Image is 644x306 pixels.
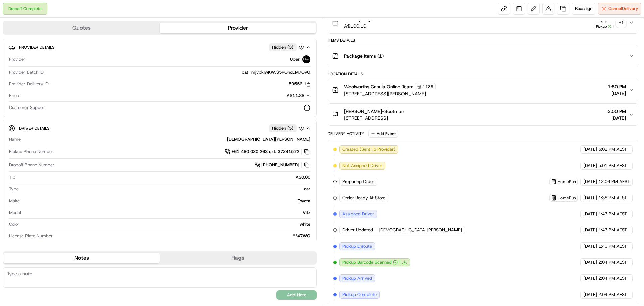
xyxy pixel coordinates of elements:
[23,136,310,142] div: [DEMOGRAPHIC_DATA][PERSON_NAME]
[23,64,110,71] div: Start new chat
[342,259,398,265] button: Pickup Barcode Scanned
[24,210,310,216] div: Vitz
[368,130,398,138] button: Add Event
[9,233,53,239] span: License Plate Number
[287,93,304,98] span: A$11.88
[272,125,293,131] span: Hidden ( 5 )
[344,90,436,97] span: [STREET_ADDRESS][PERSON_NAME]
[160,253,316,263] button: Flags
[598,146,627,152] span: 5:01 PM AEST
[9,162,54,168] span: Dropoff Phone Number
[342,179,374,185] span: Preparing Order
[57,98,62,103] div: 💻
[63,97,108,104] span: API Documentation
[583,211,597,217] span: [DATE]
[18,174,310,180] div: A$0.00
[583,259,597,265] span: [DATE]
[302,55,310,63] img: uber-new-logo.jpeg
[344,53,384,59] span: Package Items ( 1 )
[9,210,21,216] span: Model
[344,115,404,121] span: [STREET_ADDRESS]
[9,174,15,180] span: Tip
[23,71,85,76] div: We're available if you need us!
[22,221,310,227] div: white
[342,211,374,217] span: Assigned Driver
[598,243,627,249] span: 1:43 PM AEST
[583,275,597,281] span: [DATE]
[342,146,395,152] span: Created (Sent To Provider)
[342,259,392,265] span: Pickup Barcode Scanned
[344,108,404,115] span: [PERSON_NAME]-Scotman
[9,81,49,87] span: Provider Delivery ID
[251,93,310,99] button: A$11.88
[160,23,316,33] button: Provider
[9,69,44,75] span: Provider Batch ID
[598,292,627,298] span: 2:04 PM AEST
[3,23,160,33] button: Quotes
[558,195,576,201] span: HomeRun
[8,123,311,134] button: Driver DetailsHidden (5)
[608,90,626,97] span: [DATE]
[13,97,51,104] span: Knowledge Base
[269,124,306,132] button: Hidden (5)
[608,83,626,90] span: 1:50 PM
[9,105,46,111] span: Customer Support
[231,149,299,155] span: +61 480 020 263 ext. 37241572
[558,179,576,184] span: HomeRun
[241,69,310,75] span: bat_mjvbkIwKWJS5ROncEM7OvQ
[328,71,638,77] div: Location Details
[598,275,627,281] span: 2:04 PM AEST
[21,186,310,192] div: car
[9,198,20,204] span: Make
[8,42,311,53] button: Provider DetailsHidden (3)
[261,162,299,168] span: [PHONE_NUMBER]
[342,275,372,281] span: Pickup Arrived
[344,23,373,29] span: A$100.10
[598,227,627,233] span: 1:43 PM AEST
[342,292,377,298] span: Pickup Complete
[328,131,364,136] div: Delivery Activity
[594,24,614,29] div: Pickup
[608,6,638,12] span: Cancel Delivery
[9,221,19,227] span: Color
[583,179,597,185] span: [DATE]
[114,66,122,74] button: Start new chat
[7,7,20,20] img: Nash
[608,108,626,115] span: 3:00 PM
[9,56,25,62] span: Provider
[598,179,630,185] span: 12:06 PM AEST
[9,93,19,99] span: Price
[255,161,310,169] a: [PHONE_NUMBER]
[290,56,300,62] span: Uber
[3,253,160,263] button: Notes
[608,115,626,121] span: [DATE]
[594,16,614,29] button: Pickup
[342,243,372,249] span: Pickup Enroute
[272,44,293,50] span: Hidden ( 3 )
[328,45,638,67] button: Package Items (1)
[47,114,81,119] a: Powered byPylon
[342,163,382,169] span: Not Assigned Driver
[583,146,597,152] span: [DATE]
[598,211,627,217] span: 1:43 PM AEST
[328,38,638,43] div: Items Details
[7,64,19,76] img: 1736555255976-a54dd68f-1ca7-489b-9aae-adbdc363a1c4
[225,148,310,156] a: +61 480 020 263 ext. 37241572
[344,83,414,90] span: Woolworths Casula Online Team
[19,126,49,131] span: Driver Details
[9,136,21,142] span: Name
[594,16,626,29] button: Pickup+1
[9,149,53,155] span: Pickup Phone Number
[616,18,626,27] div: + 1
[328,104,638,125] button: [PERSON_NAME]-Scotman[STREET_ADDRESS]3:00 PM[DATE]
[289,81,310,87] button: 59556
[583,195,597,201] span: [DATE]
[7,98,12,103] div: 📗
[423,84,433,89] span: 1138
[583,292,597,298] span: [DATE]
[583,243,597,249] span: [DATE]
[379,227,462,233] span: [DEMOGRAPHIC_DATA][PERSON_NAME]
[19,45,54,50] span: Provider Details
[342,195,385,201] span: Order Ready At Store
